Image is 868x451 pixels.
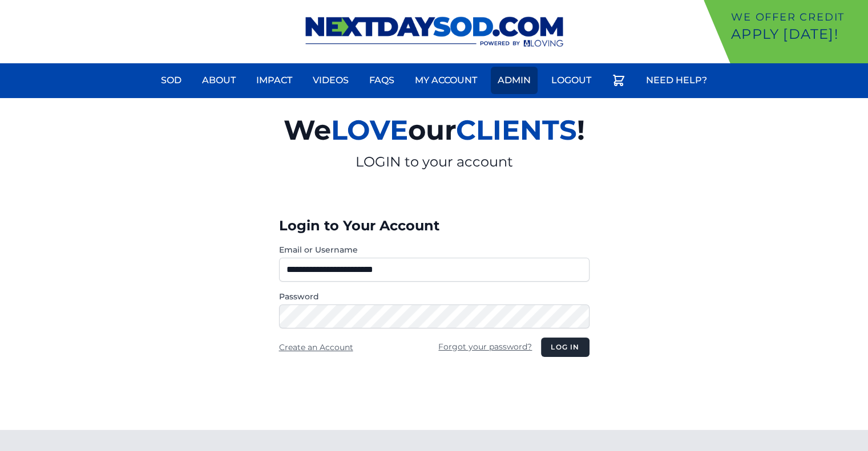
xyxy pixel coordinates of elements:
[279,217,590,235] h3: Login to Your Account
[541,338,589,357] button: Log in
[331,113,408,147] span: LOVE
[408,67,484,94] a: My Account
[731,9,863,25] p: We offer Credit
[151,107,717,153] h2: We our !
[491,67,538,94] a: Admin
[279,244,590,255] label: Email or Username
[544,67,598,94] a: Logout
[249,67,299,94] a: Impact
[639,67,714,94] a: Need Help?
[151,153,717,171] p: LOGIN to your account
[195,67,243,94] a: About
[306,67,356,94] a: Videos
[154,67,188,94] a: Sod
[438,342,532,352] a: Forgot your password?
[279,291,590,302] label: Password
[731,25,863,43] p: Apply [DATE]!
[456,113,577,147] span: CLIENTS
[362,67,401,94] a: FAQs
[279,342,353,352] a: Create an Account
